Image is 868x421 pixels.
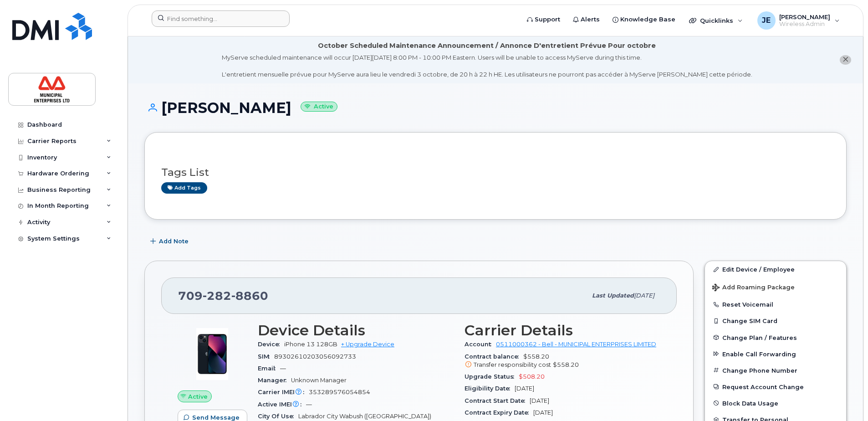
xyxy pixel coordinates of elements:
[553,361,579,368] span: $558.20
[592,292,634,299] span: Last updated
[258,353,274,360] span: SIM
[161,182,207,194] a: Add tags
[465,385,515,392] span: Eligibility Date
[222,53,752,79] div: MyServe scheduled maintenance will occur [DATE][DATE] 8:00 PM - 10:00 PM Eastern. Users will be u...
[705,362,846,379] button: Change Phone Number
[705,261,846,277] a: Edit Device / Employee
[465,409,533,416] span: Contract Expiry Date
[465,353,660,370] span: $558.20
[144,233,196,250] button: Add Note
[530,397,549,404] span: [DATE]
[515,385,534,392] span: [DATE]
[291,377,347,384] span: Unknown Manager
[306,401,312,408] span: —
[705,395,846,411] button: Block Data Usage
[280,365,286,372] span: —
[188,392,208,401] span: Active
[496,341,656,348] a: 0511000362 - Bell - MUNICIPAL ENTERPRISES LIMITED
[258,341,284,348] span: Device
[465,341,496,348] span: Account
[705,346,846,362] button: Enable Call Forwarding
[274,353,356,360] span: 89302610203056092733
[465,373,519,380] span: Upgrade Status
[144,100,847,116] h1: [PERSON_NAME]
[159,237,189,246] span: Add Note
[309,389,370,395] span: 353289576054854
[705,379,846,395] button: Request Account Change
[258,322,454,339] h3: Device Details
[298,413,431,420] span: Labrador City Wabush ([GEOGRAPHIC_DATA])
[465,322,660,339] h3: Carrier Details
[705,296,846,313] button: Reset Voicemail
[465,397,530,404] span: Contract Start Date
[341,341,394,348] a: + Upgrade Device
[161,167,830,178] h3: Tags List
[705,329,846,346] button: Change Plan / Features
[722,350,796,357] span: Enable Call Forwarding
[634,292,654,299] span: [DATE]
[178,289,268,303] span: 709
[258,413,298,420] span: City Of Use
[705,277,846,296] button: Add Roaming Package
[258,401,306,408] span: Active IMEI
[258,365,280,372] span: Email
[185,327,240,381] img: image20231002-3703462-1ig824h.jpeg
[465,353,523,360] span: Contract balance
[712,284,795,293] span: Add Roaming Package
[722,334,797,341] span: Change Plan / Features
[203,289,231,303] span: 282
[258,377,291,384] span: Manager
[533,409,553,416] span: [DATE]
[840,55,851,65] button: close notification
[284,341,337,348] span: iPhone 13 128GB
[301,102,337,112] small: Active
[519,373,545,380] span: $508.20
[705,313,846,329] button: Change SIM Card
[258,389,309,395] span: Carrier IMEI
[318,41,656,51] div: October Scheduled Maintenance Announcement / Annonce D'entretient Prévue Pour octobre
[231,289,268,303] span: 8860
[474,361,551,368] span: Transfer responsibility cost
